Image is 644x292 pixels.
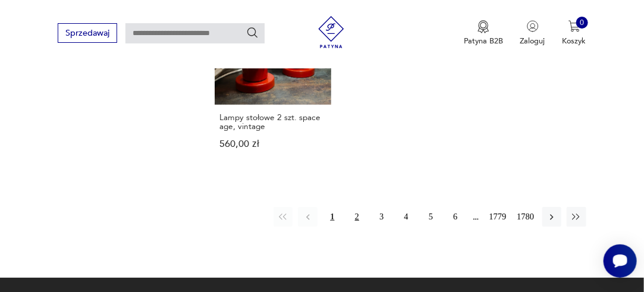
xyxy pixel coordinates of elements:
[421,207,440,226] button: 5
[347,207,366,226] button: 2
[527,20,539,32] img: Ikonka użytkownika
[219,113,326,131] h3: Lampy stołowe 2 szt. space age, vintage
[514,207,537,226] button: 1780
[568,20,580,32] img: Ikona koszyka
[372,207,391,226] button: 3
[246,26,259,39] button: Szukaj
[219,140,326,149] p: 560,00 zł
[520,20,545,46] button: Zaloguj
[464,36,503,46] p: Patyna B2B
[58,23,117,43] button: Sprzedawaj
[446,207,465,226] button: 6
[520,36,545,46] p: Zaloguj
[323,207,342,226] button: 1
[604,244,637,278] iframe: Smartsupp widget button
[477,20,489,33] img: Ikona medalu
[312,16,351,48] img: Patyna - sklep z meblami i dekoracjami vintage
[563,36,586,46] p: Koszyk
[563,20,586,46] button: 0Koszyk
[464,20,503,46] button: Patyna B2B
[464,20,503,46] a: Ikona medaluPatyna B2B
[397,207,416,226] button: 4
[486,207,509,226] button: 1779
[576,17,588,29] div: 0
[58,30,117,37] a: Sprzedawaj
